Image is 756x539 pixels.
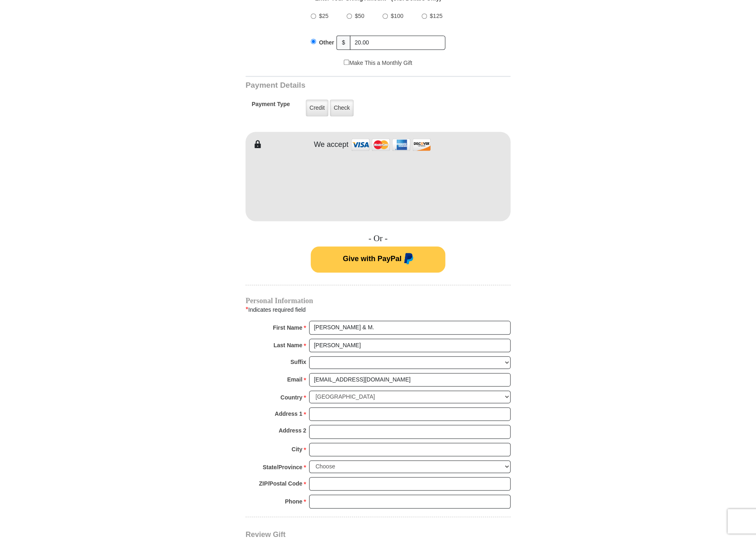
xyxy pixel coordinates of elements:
label: Credit [306,100,328,116]
strong: ZIP/Postal Code [259,478,303,489]
span: Other [319,39,334,46]
strong: Address 1 [275,408,303,419]
span: $25 [319,13,328,19]
span: $100 [391,13,403,19]
span: $50 [355,13,364,19]
h4: Personal Information [245,297,511,304]
label: Check [330,100,354,116]
span: $ [336,35,350,50]
span: Review Gift [245,530,285,539]
strong: First Name [273,322,302,333]
strong: Suffix [290,356,306,368]
span: $125 [430,13,442,19]
input: Make This a Monthly Gift [344,60,349,65]
h4: - Or - [245,233,511,244]
strong: Address 2 [279,425,306,436]
strong: City [292,444,302,455]
strong: State/Province [263,461,302,473]
h5: Payment Type [252,101,290,112]
strong: Email [287,374,302,385]
input: Other Amount [350,35,445,50]
label: Make This a Monthly Gift [344,59,412,67]
div: Indicates required field [245,304,511,315]
strong: Country [281,392,303,403]
img: paypal [402,253,413,266]
img: credit cards accepted [350,136,432,153]
span: Give with PayPal [343,255,401,263]
strong: Phone [285,496,303,507]
h4: We accept [314,140,349,149]
button: Give with PayPal [311,246,445,273]
h3: Payment Details [245,81,453,90]
strong: Last Name [274,339,303,351]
